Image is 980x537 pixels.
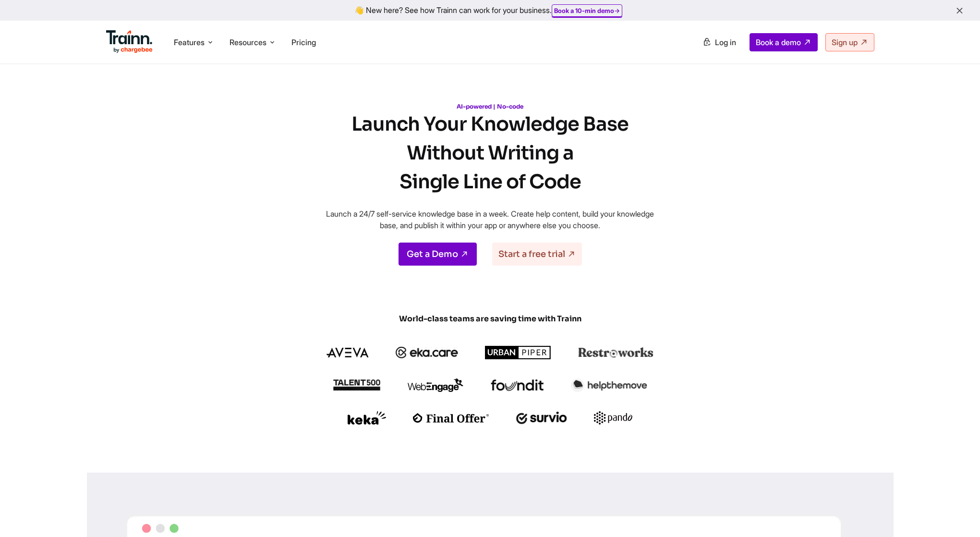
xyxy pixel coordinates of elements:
p: AI-powered | No-code [317,103,663,110]
img: webengage logo [408,378,463,392]
a: Book a 10-min demo→ [554,7,620,14]
div: 👋 New here? See how Trainn can work for your business. [6,6,974,15]
a: Pricing [291,37,316,47]
span: Log in [715,37,736,47]
a: Sign up [825,33,874,51]
span: Resources [230,37,266,48]
h1: Launch Your Knowledge Base Without Writing a Single Line of Code [317,110,663,196]
img: pando logo [594,411,632,425]
a: Start a free trial [492,243,582,266]
span: Features [174,37,205,48]
span: Sign up [832,37,858,47]
img: talent500 logo [333,379,381,391]
img: ekacare logo [396,347,458,358]
img: survio logo [516,412,568,424]
img: keka logo [348,411,386,425]
img: restroworks logo [578,347,653,358]
img: aveva logo [327,348,369,357]
a: Log in [697,34,742,51]
span: World-class teams are saving time with Trainn [260,314,721,324]
img: Trainn Logo [106,30,153,53]
img: helpthemove logo [571,378,647,392]
span: Book a demo [756,37,801,47]
a: Book a demo [750,33,818,51]
img: finaloffer logo [413,413,489,423]
img: urbanpiper logo [485,346,551,359]
iframe: Chat Widget [932,491,980,537]
img: foundit logo [490,379,544,391]
a: Get a Demo [399,243,477,266]
b: Book a 10-min demo [554,7,614,14]
p: Launch a 24/7 self-service knowledge base in a week. Create help content, build your knowledge ba... [317,208,663,231]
